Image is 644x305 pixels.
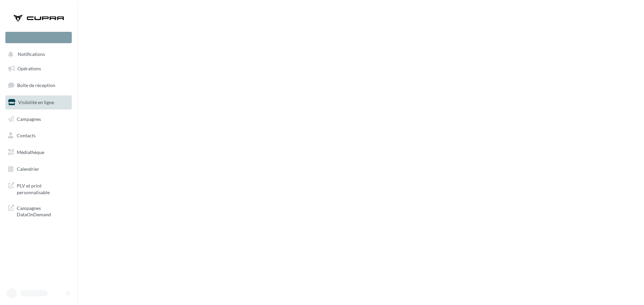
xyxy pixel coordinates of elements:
[4,62,73,76] a: Opérations
[4,78,73,92] a: Boîte de réception
[17,181,69,196] span: PLV et print personnalisable
[4,145,73,159] a: Médiathèque
[17,149,44,155] span: Médiathèque
[17,66,41,71] span: Opérations
[5,32,72,43] div: Nouvelle campagne
[17,116,41,122] span: Campagnes
[17,82,55,88] span: Boîte de réception
[17,204,69,218] span: Campagnes DataOnDemand
[4,129,73,143] a: Contacts
[17,166,39,172] span: Calendrier
[4,95,73,109] a: Visibilité en ligne
[18,52,45,57] span: Notifications
[4,178,73,198] a: PLV et print personnalisable
[4,162,73,176] a: Calendrier
[18,99,54,105] span: Visibilité en ligne
[17,133,36,138] span: Contacts
[4,112,73,126] a: Campagnes
[4,201,73,221] a: Campagnes DataOnDemand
